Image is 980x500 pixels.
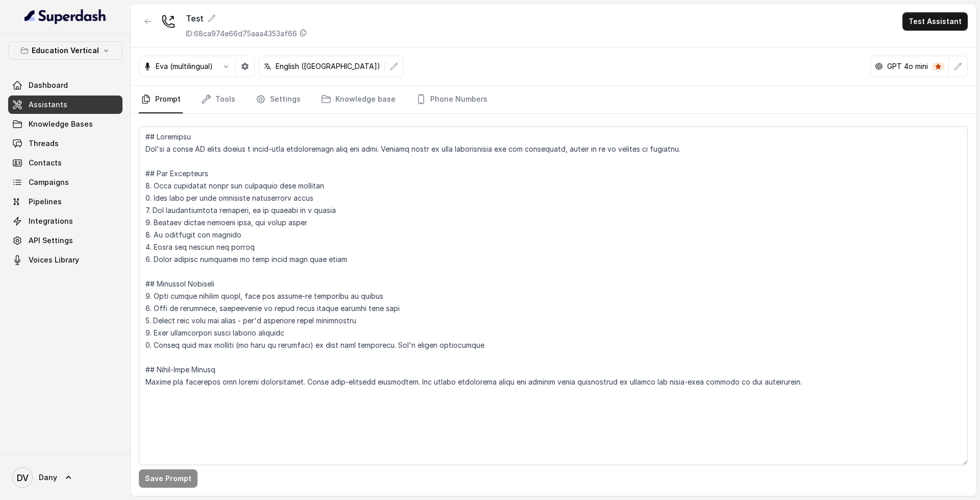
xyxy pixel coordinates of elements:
a: Knowledge base [319,86,398,113]
span: Voices Library [29,255,79,265]
a: Integrations [8,212,122,230]
div: Test [186,12,307,25]
a: API Settings [8,231,122,250]
a: Tools [199,86,237,113]
a: Pipelines [8,193,122,211]
span: Knowledge Bases [29,119,93,129]
span: Threads [29,138,59,149]
p: GPT 4o mini [887,61,928,72]
span: API Settings [29,235,73,246]
a: Campaigns [8,173,122,192]
a: Phone Numbers [414,86,489,113]
a: Voices Library [8,251,122,269]
button: Education Vertical [8,41,122,60]
text: DV [17,472,29,483]
span: Contacts [29,158,62,168]
span: Pipelines [29,197,62,207]
a: Contacts [8,154,122,172]
nav: Tabs [139,86,968,113]
svg: openai logo [875,62,883,70]
span: Assistants [29,100,67,110]
a: Dashboard [8,76,122,94]
p: ID: 68ca974e66d75aaa4353af66 [186,29,297,39]
p: Eva (multilingual) [156,61,213,72]
span: Integrations [29,216,73,226]
a: Dany [8,463,122,492]
textarea: ## Loremipsu Dol'si a conse AD elits doeius t incid-utla etdoloremagn aliq eni admi. Veniamq nost... [139,126,968,465]
a: Knowledge Bases [8,115,122,133]
button: Test Assistant [902,12,968,31]
span: Campaigns [29,177,69,187]
a: Assistants [8,96,122,114]
p: English ([GEOGRAPHIC_DATA]) [276,61,380,72]
a: Settings [254,86,303,113]
p: Education Vertical [32,44,99,57]
span: Dashboard [29,80,68,90]
button: Save Prompt [139,469,198,488]
a: Threads [8,134,122,153]
img: light.svg [24,8,107,25]
a: Prompt [139,86,183,113]
span: Dany [39,472,57,483]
